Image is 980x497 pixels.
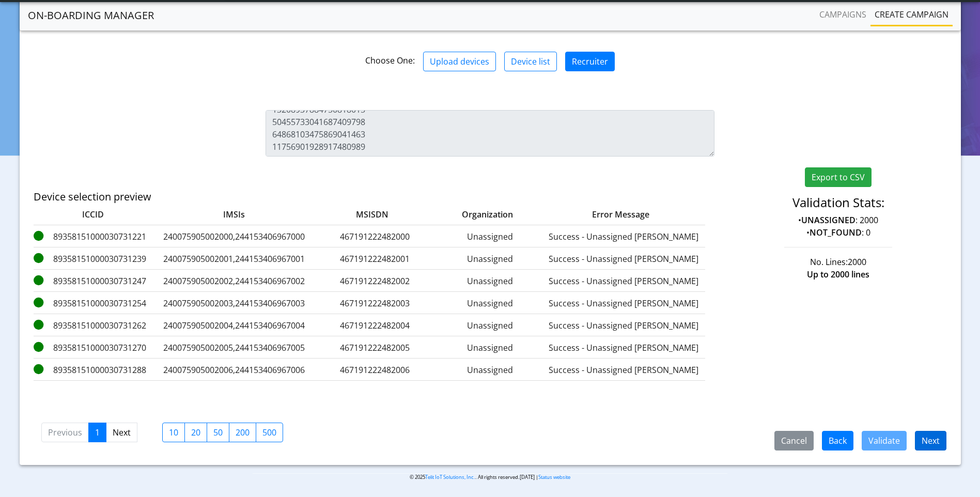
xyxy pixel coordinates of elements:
[915,431,946,451] button: Next
[870,4,953,25] a: Create campaign
[253,473,727,481] p: © 2025 . All rights reserved.[DATE] |
[316,341,434,354] label: 467191222482005
[810,227,862,238] strong: NOT_FOUND
[157,319,312,332] label: 240075905002004,244153406967004
[822,431,853,451] button: Back
[34,230,152,243] label: 89358151000030731221
[316,319,434,332] label: 467191222482004
[546,230,701,243] label: Success - Unassigned [PERSON_NAME]
[439,364,542,376] label: Unassigned
[316,275,434,287] label: 467191222482002
[439,319,542,332] label: Unassigned
[565,52,615,71] button: Recruiter
[157,253,312,265] label: 240075905002001,244153406967001
[256,423,283,442] label: 500
[538,474,570,480] a: Status website
[730,214,946,226] p: • : 2000
[157,208,312,221] label: IMSIs
[316,364,434,376] label: 467191222482006
[805,167,872,187] button: Export to CSV
[316,253,434,265] label: 467191222482001
[546,275,701,287] label: Success - Unassigned [PERSON_NAME]
[423,52,496,71] button: Upload devices
[774,431,814,451] button: Cancel
[157,341,312,354] label: 240075905002005,244153406967005
[439,253,542,265] label: Unassigned
[504,52,557,71] button: Device list
[316,230,434,243] label: 467191222482000
[365,55,415,66] span: Choose One:
[546,297,701,309] label: Success - Unassigned [PERSON_NAME]
[34,253,152,265] label: 89358151000030731239
[730,226,946,239] p: • : 0
[34,297,152,309] label: 89358151000030731254
[316,208,414,221] label: MSISDN
[34,191,642,203] h5: Device selection preview
[439,341,542,354] label: Unassigned
[184,423,207,442] label: 20
[34,208,152,221] label: ICCID
[722,256,954,268] div: No. Lines:
[815,4,870,25] a: Campaigns
[316,297,434,309] label: 467191222482003
[34,275,152,287] label: 89358151000030731247
[439,230,542,243] label: Unassigned
[439,275,542,287] label: Unassigned
[34,364,152,376] label: 89358151000030731288
[730,195,946,210] h4: Validation Stats:
[425,474,475,480] a: Telit IoT Solutions, Inc.
[546,319,701,332] label: Success - Unassigned [PERSON_NAME]
[848,256,866,268] span: 2000
[34,341,152,354] label: 89358151000030731270
[157,297,312,309] label: 240075905002003,244153406967003
[546,364,701,376] label: Success - Unassigned [PERSON_NAME]
[162,423,185,442] label: 10
[106,423,137,442] a: Next
[862,431,907,451] button: Validate
[722,268,954,281] div: Up to 2000 lines
[525,208,680,221] label: Error Message
[207,423,229,442] label: 50
[439,297,542,309] label: Unassigned
[157,230,312,243] label: 240075905002000,244153406967000
[28,5,154,26] a: On-Boarding Manager
[229,423,256,442] label: 200
[801,214,855,226] strong: UNASSIGNED
[546,253,701,265] label: Success - Unassigned [PERSON_NAME]
[157,275,312,287] label: 240075905002002,244153406967002
[157,364,312,376] label: 240075905002006,244153406967006
[34,319,152,332] label: 89358151000030731262
[88,423,106,442] a: 1
[418,208,521,221] label: Organization
[546,341,701,354] label: Success - Unassigned [PERSON_NAME]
